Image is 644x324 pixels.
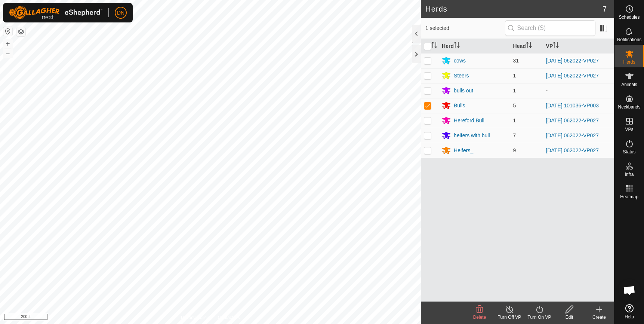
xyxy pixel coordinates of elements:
[218,314,240,321] a: Contact Us
[454,132,490,140] div: heifers with bull
[603,3,607,15] span: 7
[454,72,469,80] div: Steers
[431,43,437,49] p-sorticon: Activate to sort
[619,15,640,19] span: Schedules
[510,39,543,54] th: Head
[623,150,635,154] span: Status
[625,315,634,319] span: Help
[494,314,524,321] div: Turn Off VP
[543,39,614,54] th: VP
[9,6,102,19] img: Gallagher Logo
[473,315,486,320] span: Delete
[524,314,554,321] div: Turn On VP
[439,39,510,54] th: Herd
[546,73,599,79] a: [DATE] 062022-VP027
[513,117,516,123] span: 1
[546,132,599,138] a: [DATE] 062022-VP027
[513,132,516,138] span: 7
[16,27,25,36] button: Map Layers
[454,57,466,65] div: cows
[584,314,614,321] div: Create
[513,147,516,153] span: 9
[621,82,637,87] span: Animals
[546,117,599,123] a: [DATE] 062022-VP027
[620,195,638,199] span: Heatmap
[546,103,599,108] a: [DATE] 101036-VP003
[425,4,603,13] h2: Herds
[181,314,209,321] a: Privacy Policy
[553,43,559,49] p-sorticon: Activate to sort
[546,147,599,153] a: [DATE] 062022-VP027
[513,88,516,94] span: 1
[513,103,516,108] span: 5
[505,20,595,36] input: Search (S)
[625,172,634,177] span: Infra
[454,117,484,125] div: Hereford Bull
[554,314,584,321] div: Edit
[513,58,519,64] span: 31
[513,73,516,79] span: 1
[526,43,532,49] p-sorticon: Activate to sort
[617,37,641,42] span: Notifications
[3,39,12,48] button: +
[623,60,635,64] span: Herds
[625,127,633,132] span: VPs
[454,147,473,155] div: Heifers_
[425,24,505,32] span: 1 selected
[614,301,644,322] a: Help
[117,9,124,17] span: DN
[618,105,640,109] span: Neckbands
[546,58,599,64] a: [DATE] 062022-VP027
[3,49,12,58] button: –
[454,102,465,110] div: Bulls
[618,279,641,302] div: Open chat
[454,87,473,95] div: bulls out
[3,27,12,36] button: Reset Map
[454,43,460,49] p-sorticon: Activate to sort
[543,83,614,98] td: -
